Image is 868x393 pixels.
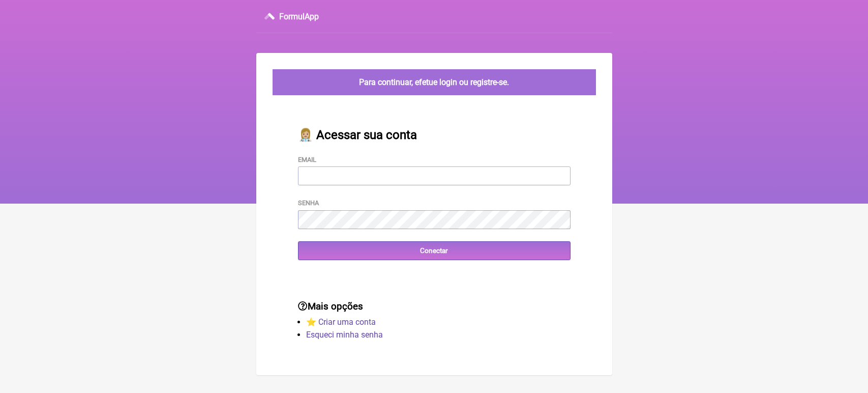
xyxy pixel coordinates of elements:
[273,69,596,95] div: Para continuar, efetue login ou registre-se.
[279,12,319,21] h3: FormulApp
[306,317,376,327] a: ⭐️ Criar uma conta
[298,128,571,142] h2: 👩🏼‍⚕️ Acessar sua conta
[298,199,319,207] label: Senha
[298,241,571,260] input: Conectar
[298,301,571,312] h3: Mais opções
[298,156,316,163] label: Email
[306,330,383,340] a: Esqueci minha senha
